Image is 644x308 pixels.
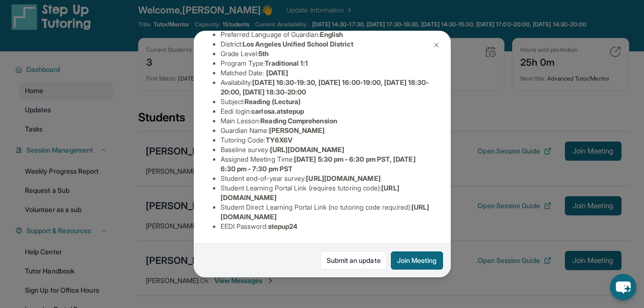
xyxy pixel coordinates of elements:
li: Student Learning Portal Link (requires tutoring code) : [221,183,432,202]
li: Matched Date: [221,68,432,78]
span: [DATE] [266,69,288,77]
li: Grade Level: [221,49,432,59]
span: Reading (Lectura) [245,97,301,106]
li: Eedi login : [221,107,432,116]
span: stepup24 [268,222,298,230]
li: Guardian Name : [221,126,432,135]
span: [URL][DOMAIN_NAME] [306,174,380,182]
span: Los Angeles Unified School District [243,40,353,48]
span: [DATE] 5:30 pm - 6:30 pm PST, [DATE] 6:30 pm - 7:30 pm PST [221,155,416,173]
span: TY6X6V [266,136,293,144]
a: Submit an update [320,251,387,270]
li: Student end-of-year survey : [221,174,432,183]
span: [URL][DOMAIN_NAME] [270,145,344,154]
span: 5th [258,49,269,58]
span: [PERSON_NAME] [269,126,325,134]
li: Subject : [221,97,432,107]
img: Close Icon [433,41,440,49]
li: Availability: [221,78,432,97]
li: Main Lesson : [221,116,432,126]
li: Tutoring Code : [221,135,432,145]
li: Program Type: [221,59,432,68]
button: Join Meeting [391,251,443,270]
li: Preferred Language of Guardian: [221,30,432,39]
span: Traditional 1:1 [265,59,308,67]
span: carlosa.atstepup [251,107,304,115]
span: Reading Comprehension [260,117,337,125]
li: EEDI Password : [221,222,432,231]
li: Assigned Meeting Time : [221,154,432,174]
span: English [320,30,343,38]
button: chat-button [610,274,636,300]
li: Student Direct Learning Portal Link (no tutoring code required) : [221,202,432,222]
li: District: [221,39,432,49]
li: Baseline survey : [221,145,432,154]
span: [DATE] 16:30-19:30, [DATE] 16:00-19:00, [DATE] 18:30-20:00, [DATE] 18:30-20:00 [221,78,429,96]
